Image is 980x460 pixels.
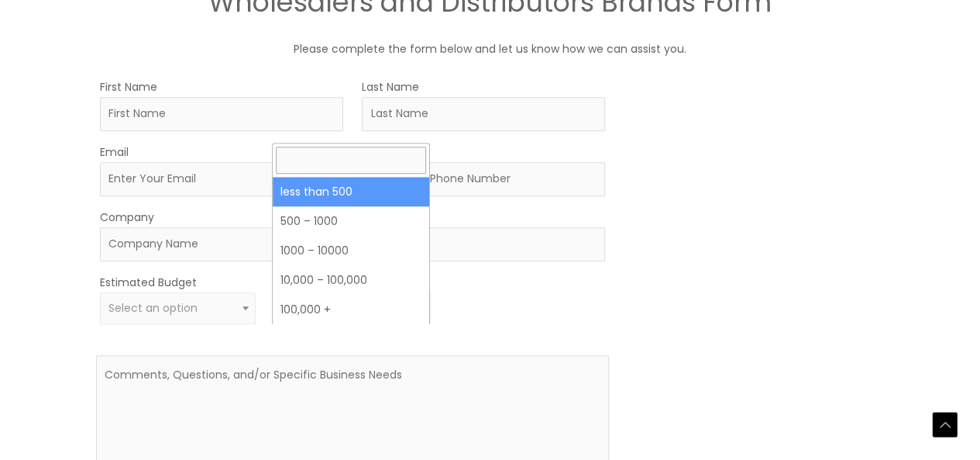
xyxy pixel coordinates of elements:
li: 500 – 1000 [273,206,429,236]
label: Estimated Budget [100,272,197,292]
li: less than 500 [273,177,429,206]
span: Select an option [108,300,198,316]
label: Company [100,207,154,227]
input: Last Name [362,97,605,131]
li: 100,000 + [273,295,429,324]
input: Company Name [100,227,605,261]
label: Phone [362,142,396,162]
input: Enter Your Email [100,162,343,196]
p: Please complete the form below and let us know how we can assist you. [26,39,955,59]
label: Last Name [362,77,419,97]
li: 1000 – 10000 [273,236,429,265]
label: First Name [100,77,157,97]
input: First Name [100,97,343,131]
label: Email [100,142,129,162]
li: 10,000 – 100,000 [273,265,429,295]
input: Enter Your Phone Number [362,162,605,196]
